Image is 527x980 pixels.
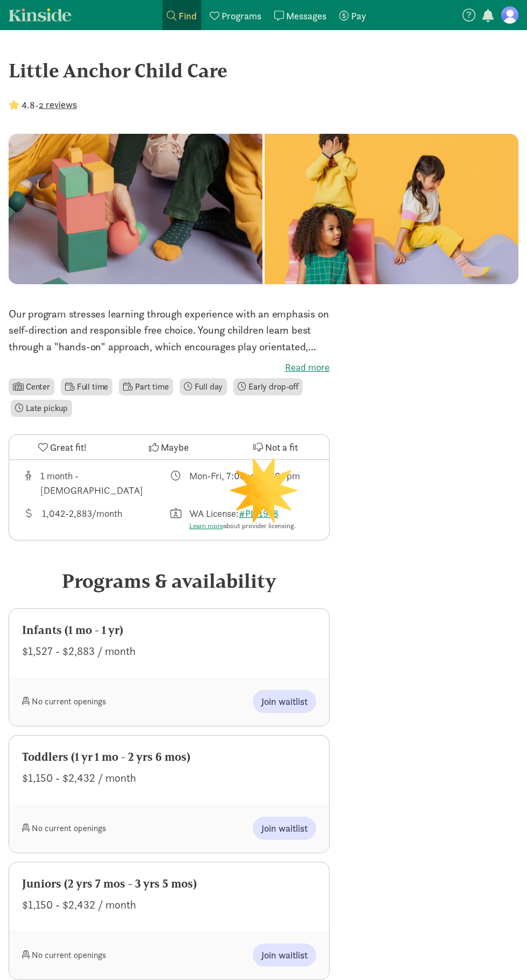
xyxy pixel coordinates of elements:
span: Join waitlist [261,821,308,835]
div: Class schedule [169,469,317,498]
button: Join waitlist [253,690,316,713]
div: WA License: [189,506,296,531]
div: Age range for children that this provider cares for [22,469,169,498]
div: - [9,98,77,112]
div: Mon-Fri, 7:00am - 6:00pm [189,469,300,498]
div: No current openings [22,817,169,840]
span: Join waitlist [261,948,308,962]
div: Programs & availability [9,566,330,595]
button: Join waitlist [253,943,316,967]
span: Great fit! [50,440,87,455]
span: Maybe [161,440,189,455]
div: Little Anchor Child Care [9,56,518,85]
label: Read more [9,361,330,374]
div: $1,150 - $2,432 / month [22,896,316,913]
div: No current openings [22,943,169,967]
div: $1,150 - $2,432 / month [22,769,316,787]
div: License number [169,506,317,531]
div: 1 month - [DEMOGRAPHIC_DATA] [40,469,169,498]
a: Learn more [189,521,223,530]
span: Not a fit [265,440,298,455]
a: Kinside [9,8,72,21]
span: Programs [222,10,261,22]
button: Not a fit [223,435,329,459]
span: Messages [286,10,326,22]
div: $1,527 - $2,883 / month [22,643,316,660]
li: Center [9,378,54,395]
strong: 4.8 [22,99,35,111]
div: Infants (1 mo - 1 yr) [22,622,316,639]
div: Toddlers (1 yr 1 mo - 2 yrs 6 mos) [22,748,316,766]
li: Full day [180,378,227,395]
div: No current openings [22,690,169,713]
span: Find [179,10,197,22]
button: Great fit! [9,435,116,459]
button: Maybe [116,435,222,459]
a: #PL-1958 [239,507,279,520]
p: Our program stresses learning through experience with an emphasis on self-direction and responsib... [9,306,330,355]
div: Juniors (2 yrs 7 mos - 3 yrs 5 mos) [22,875,316,892]
div: Average tuition for this program [22,506,169,531]
div: 1,042-2,883/month [42,506,122,531]
li: Part time [119,378,173,395]
div: about provider licensing. [189,521,296,531]
button: Join waitlist [253,817,316,840]
li: Full time [61,378,112,395]
span: Join waitlist [261,694,308,709]
span: Pay [351,10,366,22]
button: 2 reviews [39,97,77,112]
li: Early drop-off [233,378,303,395]
li: Late pickup [11,400,72,417]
